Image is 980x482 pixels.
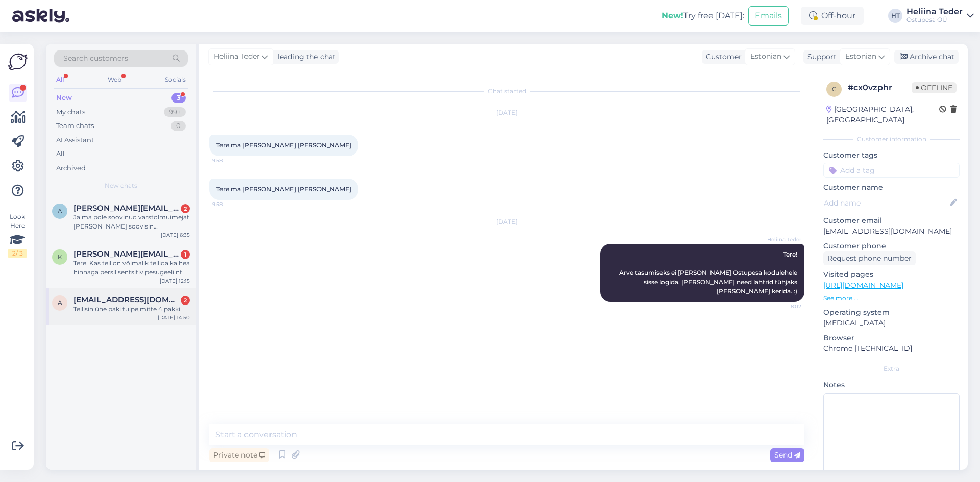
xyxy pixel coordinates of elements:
div: [DATE] 12:15 [160,277,190,285]
div: Off-hour [801,7,864,25]
div: HT [888,9,902,23]
div: [DATE] 14:50 [158,314,190,321]
div: 0 [171,121,186,131]
p: Customer tags [823,150,960,161]
p: Operating system [823,307,960,318]
div: Extra [823,364,960,373]
span: 8:02 [763,302,801,310]
span: Send [774,450,800,460]
div: leading the chat [274,52,336,62]
input: Add name [824,197,948,209]
div: New [56,93,72,103]
span: a [58,207,62,215]
input: Add a tag [823,163,960,178]
div: Ja ma pole soovinud varstolmuimejat [PERSON_NAME] soovisin kuivatusresti. [73,213,190,231]
div: [DATE] [209,217,804,226]
p: Browser [823,333,960,343]
span: Estonian [750,51,781,62]
span: Tere! Arve tasumiseks ei [PERSON_NAME] Ostupesa kodulehele sisse logida. [PERSON_NAME] need lahtr... [619,250,799,295]
span: Tere ma [PERSON_NAME] [PERSON_NAME] [216,141,351,149]
div: 2 / 3 [8,249,27,258]
a: [URL][DOMAIN_NAME] [823,281,903,290]
div: Archive chat [894,50,959,64]
span: Estonian [845,51,876,62]
button: Emails [748,6,789,26]
span: a [58,299,62,307]
div: Heliina Teder [906,8,963,16]
p: Customer phone [823,241,960,251]
span: 9:58 [212,157,251,164]
div: Request phone number [823,251,916,265]
div: 99+ [164,107,186,117]
div: Web [106,73,124,86]
div: 2 [181,296,190,305]
p: See more ... [823,294,960,303]
div: [DATE] 6:35 [161,231,190,239]
div: My chats [56,107,85,117]
div: Try free [DATE]: [661,10,744,22]
div: Customer [702,52,742,62]
img: Askly Logo [8,52,28,71]
span: Offline [912,82,957,93]
p: Visited pages [823,269,960,280]
div: [DATE] [209,108,804,117]
a: Heliina TederOstupesa OÜ [906,8,974,24]
div: 1 [181,250,190,259]
div: Archived [56,163,86,173]
span: Tere ma [PERSON_NAME] [PERSON_NAME] [216,185,351,193]
span: k.targama@gmail.ee [73,249,180,259]
p: Chrome [TECHNICAL_ID] [823,343,960,354]
span: 9:58 [212,200,251,208]
div: Chat started [209,87,804,96]
div: Ostupesa OÜ [906,16,963,24]
div: Tere. Kas teil on võimalik tellida ka hea hinnaga persil sentsitiv pesugeeli nt. [73,259,190,277]
p: [MEDICAL_DATA] [823,318,960,328]
span: Heliina Teder [763,236,801,243]
div: Private note [209,448,269,462]
p: Customer name [823,182,960,193]
div: Look Here [8,212,27,258]
p: Customer email [823,215,960,226]
b: New! [661,11,683,20]
span: Heliina Teder [214,51,260,62]
div: 3 [171,93,186,103]
span: agnes.raudsepp.001@mail.ee [73,204,180,213]
p: [EMAIL_ADDRESS][DOMAIN_NAME] [823,226,960,237]
div: Customer information [823,135,960,144]
div: [GEOGRAPHIC_DATA], [GEOGRAPHIC_DATA] [826,104,939,125]
div: Tellisin ühe paki tulpe,mitte 4 pakki [73,305,190,314]
div: All [54,73,66,86]
div: 2 [181,204,190,213]
div: Socials [163,73,188,86]
div: Support [803,52,837,62]
div: Team chats [56,121,94,131]
div: # cx0vzphr [848,82,912,94]
span: New chats [105,181,137,190]
span: k [58,253,62,261]
p: Notes [823,379,960,390]
span: Search customers [63,53,128,64]
span: annabrett7@hotmail.com [73,295,180,305]
span: c [832,85,837,93]
div: All [56,149,65,159]
div: AI Assistant [56,135,94,145]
